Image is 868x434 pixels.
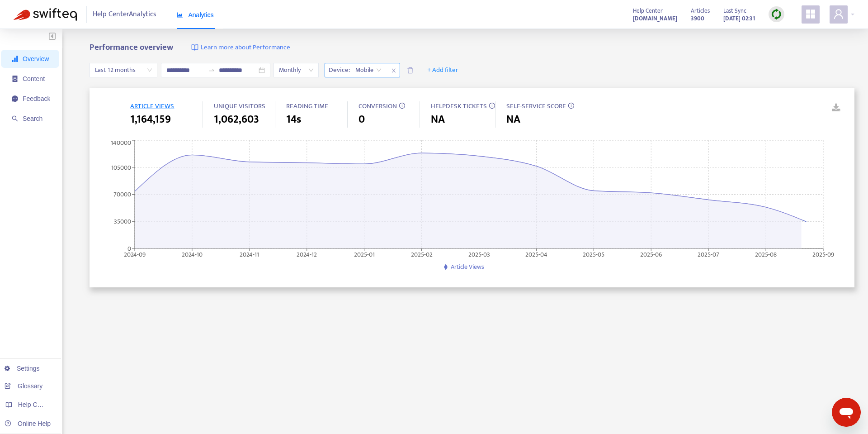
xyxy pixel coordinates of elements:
[5,365,40,372] a: Settings
[177,11,214,19] span: Analytics
[833,9,844,19] span: user
[691,6,710,16] span: Articles
[411,249,433,259] tspan: 2025-02
[130,100,174,112] span: ARTICLE VIEWS
[420,63,465,77] button: + Add filter
[12,95,18,102] span: message
[279,63,313,77] span: Monthly
[12,76,18,82] span: container
[359,100,397,112] span: CONVERSION
[286,111,301,128] span: 14s
[355,63,382,77] span: Mobile
[23,55,49,62] span: Overview
[805,9,816,19] span: appstore
[583,249,605,259] tspan: 2025-05
[431,111,445,128] span: NA
[431,100,487,112] span: HELPDESK TICKETS
[182,249,203,259] tspan: 2024-10
[201,43,290,53] span: Learn more about Performance
[191,44,198,51] img: image-link
[388,65,400,76] span: close
[14,8,77,21] img: Swifteq
[771,9,782,20] img: sync.dc5367851b00ba804db3.png
[208,67,215,74] span: to
[130,111,171,128] span: 1,164,159
[723,14,755,24] strong: [DATE] 02:31
[755,249,777,259] tspan: 2025-08
[214,111,259,128] span: 1,062,603
[12,56,18,62] span: signal
[95,63,152,77] span: Last 12 months
[633,6,663,16] span: Help Center
[5,420,51,427] a: Online Help
[127,243,131,253] tspan: 0
[23,75,45,82] span: Content
[177,12,183,18] span: area-chart
[114,216,131,227] tspan: 35000
[18,401,55,408] span: Help Centers
[427,65,458,76] span: + Add filter
[691,14,704,24] strong: 3900
[208,67,215,74] span: swap-right
[468,249,490,259] tspan: 2025-03
[240,249,259,259] tspan: 2024-11
[93,6,156,23] span: Help Center Analytics
[506,111,520,128] span: NA
[111,138,131,148] tspan: 140000
[12,115,18,122] span: search
[113,189,131,200] tspan: 70000
[633,14,677,24] strong: [DOMAIN_NAME]
[124,249,146,259] tspan: 2024-09
[325,63,351,77] span: Device :
[111,162,131,172] tspan: 105000
[641,249,662,259] tspan: 2025-06
[354,249,375,259] tspan: 2025-01
[407,67,414,74] span: delete
[90,40,173,54] b: Performance overview
[451,262,484,272] span: Article Views
[286,100,328,112] span: READING TIME
[698,249,720,259] tspan: 2025-07
[525,249,547,259] tspan: 2025-04
[832,398,861,427] iframe: Button to launch messaging window
[191,43,290,53] a: Learn more about Performance
[214,100,265,112] span: UNIQUE VISITORS
[297,249,317,259] tspan: 2024-12
[812,249,834,259] tspan: 2025-09
[506,100,566,112] span: SELF-SERVICE SCORE
[723,6,746,16] span: Last Sync
[359,111,365,128] span: 0
[23,95,50,102] span: Feedback
[633,13,677,24] a: [DOMAIN_NAME]
[5,382,42,390] a: Glossary
[23,115,42,122] span: Search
